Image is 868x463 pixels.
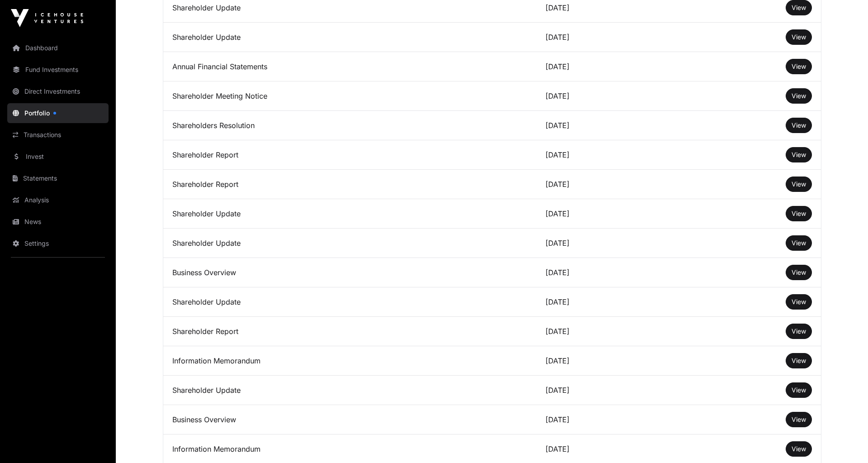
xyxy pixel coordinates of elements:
td: [DATE] [536,199,684,229]
td: Information Memorandum [163,346,537,376]
span: View [792,92,806,100]
a: View [792,180,806,189]
img: Icehouse Ventures Logo [11,9,83,27]
td: [DATE] [536,23,684,52]
a: Statements [7,168,109,188]
iframe: Chat Widget [823,420,868,463]
button: View [786,29,812,45]
span: View [792,239,806,247]
a: View [792,91,806,100]
a: View [792,209,806,218]
td: [DATE] [536,140,684,170]
a: Invest [7,147,109,167]
a: View [792,297,806,306]
button: View [786,147,812,162]
td: Shareholder Update [163,199,537,229]
button: View [786,177,812,192]
span: View [792,151,806,158]
button: View [786,441,812,457]
span: View [792,298,806,305]
span: View [792,33,806,41]
span: View [792,415,806,423]
button: View [786,118,812,133]
a: View [792,3,806,12]
button: View [786,265,812,280]
button: View [786,88,812,104]
a: View [792,33,806,42]
span: View [792,4,806,11]
button: View [786,382,812,398]
td: Shareholder Report [163,170,537,199]
span: View [792,210,806,217]
a: Portfolio [7,103,109,123]
span: View [792,445,806,453]
td: Shareholder Update [163,23,537,52]
td: Shareholder Report [163,140,537,170]
td: [DATE] [536,258,684,287]
span: View [792,327,806,335]
a: News [7,212,109,232]
td: [DATE] [536,405,684,434]
button: View [786,324,812,339]
button: View [786,412,812,427]
a: Analysis [7,190,109,210]
span: View [792,121,806,129]
td: Business Overview [163,405,537,434]
span: View [792,357,806,364]
td: [DATE] [536,376,684,405]
td: [DATE] [536,317,684,346]
td: Shareholder Report [163,317,537,346]
td: [DATE] [536,81,684,111]
td: Shareholder Update [163,287,537,317]
span: View [792,62,806,70]
td: [DATE] [536,287,684,317]
a: View [792,62,806,71]
td: Shareholder Meeting Notice [163,81,537,111]
td: Business Overview [163,258,537,287]
a: View [792,415,806,424]
a: View [792,327,806,336]
a: Fund Investments [7,60,109,80]
span: View [792,180,806,188]
a: View [792,239,806,248]
a: Settings [7,234,109,253]
td: Annual Financial Statements [163,52,537,81]
td: Shareholder Update [163,376,537,405]
button: View [786,206,812,221]
span: View [792,386,806,394]
a: View [792,121,806,130]
button: View [786,353,812,368]
span: View [792,268,806,276]
button: View [786,59,812,74]
a: View [792,150,806,159]
a: View [792,268,806,277]
button: View [786,235,812,251]
a: Transactions [7,125,109,145]
td: [DATE] [536,111,684,140]
a: Direct Investments [7,81,109,101]
td: [DATE] [536,170,684,199]
button: View [786,294,812,310]
td: [DATE] [536,229,684,258]
td: [DATE] [536,52,684,81]
td: [DATE] [536,346,684,376]
a: View [792,356,806,365]
a: Dashboard [7,38,109,58]
a: View [792,386,806,395]
td: Shareholders Resolution [163,111,537,140]
a: View [792,444,806,453]
td: Shareholder Update [163,229,537,258]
